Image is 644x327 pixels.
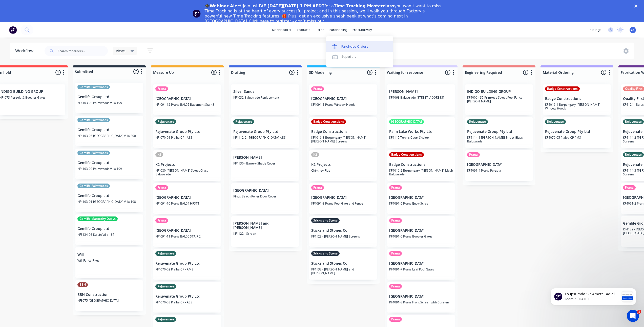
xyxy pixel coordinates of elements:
[389,130,453,134] p: Palm Lake Works Pty Ltd
[545,103,609,110] p: KF4016-1 Burpengary [PERSON_NAME] Window Hoods
[155,162,219,167] p: K2 Projects
[233,136,297,139] p: KF4112-2 - [GEOGRAPHIC_DATA] ABS
[387,84,455,115] div: [PERSON_NAME]KF4068 Balustrade [STREET_ADDRESS]
[22,14,76,305] span: Lo Ipsumdo Sit Ametc, Ad’el seddoe tem inci utlabore etdolor magnaaliq en admi veni quisnost exe ...
[309,249,377,280] div: Sticks and StoneSticks and Stones Co.KF4133 - [PERSON_NAME] and [PERSON_NAME]
[233,96,297,99] p: KF4032 Balustrade Replacement
[155,86,168,91] div: Prana
[311,152,319,157] div: K2
[545,86,580,91] div: Badge Constructions
[153,282,221,313] div: RejuvenateRejuvenate Group Pty LtdKF4070-03 Pialba CP - ASS
[155,185,168,190] div: Prana
[311,218,340,223] div: Sticks and Stone
[467,96,531,103] p: KF4006 - 35 Primrose Street Pool Fence [PERSON_NAME]
[293,26,313,34] div: products
[387,249,455,280] div: Prana[GEOGRAPHIC_DATA]KF4091-7 Prana Leaf Pool Gates
[389,185,402,190] div: Prana
[205,4,444,24] div: Join us for a you won’t want to miss. Time Tracking is at the heart of every successful project a...
[387,216,455,247] div: Prana[GEOGRAPHIC_DATA]KF4091-6 Prana Booster Gates
[155,152,163,157] div: K2
[77,134,141,138] p: KF4103-03 [GEOGRAPHIC_DATA] Villa 200
[387,282,455,313] div: Prana[GEOGRAPHIC_DATA]KF4091-8 Prana Front Screen with Coreten
[309,84,377,115] div: Prana[GEOGRAPHIC_DATA]KF4091-1 Prana Window Hoods
[9,26,17,34] img: Factory
[269,26,293,34] a: dashboard
[334,4,394,8] b: Time Tracking Masterclass
[311,234,375,238] p: KF4123 - [PERSON_NAME] Screens
[545,119,566,124] div: Rejuvenate
[155,317,176,322] div: Rejuvenate
[153,150,221,181] div: K2K2 ProjectsKF4080 [PERSON_NAME] Street Glass Balustrade
[311,228,375,233] p: Sticks and Stones Co.
[155,195,219,200] p: [GEOGRAPHIC_DATA]
[467,136,531,143] p: KF4114-1 [PERSON_NAME] Street Glass Balustrade
[75,280,143,311] div: BBNBBN ConstructionKF3075 [GEOGRAPHIC_DATA]
[389,202,453,205] p: KF4091-5 Prana Entry Screen
[467,130,531,134] p: Rejuvenate Group Pty Ltd
[75,214,143,245] div: Gemlife Maroochy QuaysGemlife Group LtdKF3134-08 Kuluin Villa 187
[311,169,375,172] p: Chimney Flue
[77,216,118,221] div: Gemlife Maroochy Quays
[153,216,221,247] div: Prana[GEOGRAPHIC_DATA]KF4091-11 Prana BAL06 STAIR 2
[77,161,141,165] p: Gemlife Group Ltd
[467,119,488,124] div: Rejuvenate
[231,117,299,148] div: RejuvenateRejuvenate Group Pty LtdKF4112-2 - [GEOGRAPHIC_DATA] ABS
[543,117,611,148] div: RejuvenateRejuvenate Group Pty LtdKF4070-05 Pialba CP PMS
[311,267,375,275] p: KF4133 - [PERSON_NAME] and [PERSON_NAME]
[311,162,375,167] p: K2 Projects
[389,294,453,299] p: [GEOGRAPHIC_DATA]
[545,136,609,139] p: KF4070-05 Pialba CP PMS
[75,149,143,179] div: Gemlife PalmwoodsGemlife Group LtdKF4103-02 Palmwoods Villa 199
[545,97,609,101] p: Badge Constructions
[155,169,219,176] p: KF4080 [PERSON_NAME] Street Glass Balustrade
[77,194,141,198] p: Gemlife Group Ltd
[233,155,297,160] p: [PERSON_NAME]
[389,89,453,94] p: [PERSON_NAME]
[467,169,531,172] p: KF4091-4 Prana Pergola
[233,221,297,230] p: [PERSON_NAME] and [PERSON_NAME]
[15,48,36,54] div: Workflow
[465,84,533,115] div: INDIGO BUILDING GROUPKF4006 - 35 Primrose Street Pool Fence [PERSON_NAME]
[389,152,424,157] div: Badge Constructions
[58,46,108,56] input: Search for orders...
[389,169,453,176] p: KF4016-2 Burpengary [PERSON_NAME] Mesh Balustrade
[77,200,141,204] p: KF4103-01 [GEOGRAPHIC_DATA] Villa 198
[327,26,350,34] div: purchasing
[155,251,176,256] div: Rejuvenate
[311,103,375,106] p: KF4091-1 Prana Window Hoods
[623,152,644,157] div: Rejuvenate
[545,130,609,134] p: Rejuvenate Group Pty Ltd
[389,162,453,167] p: Badge Constructions
[543,278,644,313] iframe: Intercom notifications message
[75,247,143,278] div: WillWill Fence Fixes
[256,4,324,8] b: LIVE [DATE][DATE] 1 PM AEDT
[389,234,453,238] p: KF4091-6 Prana Booster Gates
[389,96,453,99] p: KF4068 Balustrade [STREET_ADDRESS]
[153,117,221,148] div: RejuvenateRejuvenate Group Pty LtdKF4070-01 Pialba CP - ABS
[155,202,219,205] p: KF4091-10 Prana BAL04 HRST1
[155,103,219,106] p: KF4091-12 Prana BAL05 Basement Stair 3
[309,117,377,148] div: Badge ConstructionsBadge ConstructionsKF4016-3 Burpengary [PERSON_NAME] [PERSON_NAME] Screens
[22,19,77,24] p: Message from Team, sent 2w ago
[627,310,639,322] iframe: Intercom live chat
[153,84,221,115] div: Prana[GEOGRAPHIC_DATA]KF4091-12 Prana BAL05 Basement Stair 3
[233,130,297,134] p: Rejuvenate Group Pty Ltd
[231,183,299,214] div: [GEOGRAPHIC_DATA]Kings Beach Roller Door Cover
[309,150,377,181] div: K2K2 ProjectsChimney Flue
[77,282,88,287] div: BBN
[77,293,141,297] p: BBN Construction
[233,89,297,94] p: Silver Sands
[233,161,297,165] p: KF4130 - Battery Shade Cover
[311,261,375,266] p: Sticks and Stones Co.
[155,119,176,124] div: Rejuvenate
[77,167,141,171] p: KF4103-02 Palmwoods Villa 199
[387,183,455,214] div: Prana[GEOGRAPHIC_DATA]KF4091-5 Prana Entry Screen
[77,227,141,231] p: Gemlife Group Ltd
[465,117,533,148] div: RejuvenateRejuvenate Group Pty LtdKF4114-1 [PERSON_NAME] Street Glass Balustrade
[155,284,176,289] div: Rejuvenate
[155,228,219,233] p: [GEOGRAPHIC_DATA]
[311,136,375,143] p: KF4016-3 Burpengary [PERSON_NAME] [PERSON_NAME] Screens
[326,41,393,51] a: Purchase Orders
[634,5,639,8] div: Close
